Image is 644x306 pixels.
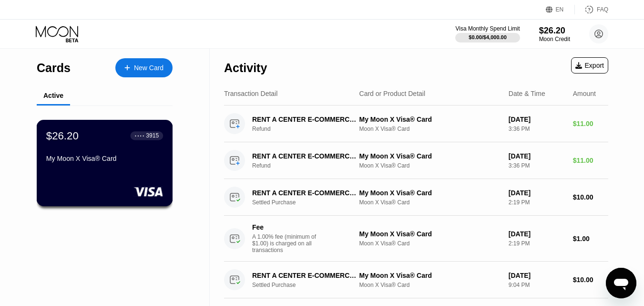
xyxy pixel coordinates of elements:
[252,223,319,231] div: Fee
[252,272,359,279] div: RENT A CENTER E-COMMERCE PLANO US
[224,216,608,262] div: FeeA 1.00% fee (minimum of $1.00) is charged on all transactionsMy Moon X Visa® CardMoon X Visa® ...
[509,162,565,169] div: 3:36 PM
[359,199,501,206] div: Moon X Visa® Card
[509,240,565,247] div: 2:19 PM
[455,25,520,32] div: Visa Monthly Spend Limit
[573,193,608,201] div: $10.00
[252,282,367,288] div: Settled Purchase
[573,120,608,127] div: $11.00
[539,36,570,42] div: Moon Credit
[134,64,164,72] div: New Card
[509,199,565,206] div: 2:19 PM
[573,235,608,243] div: $1.00
[509,189,565,197] div: [DATE]
[37,61,71,75] div: Cards
[46,155,163,162] div: My Moon X Visa® Card
[224,61,267,75] div: Activity
[539,26,570,42] div: $26.20Moon Credit
[46,129,79,142] div: $26.20
[359,152,501,160] div: My Moon X Visa® Card
[359,282,501,288] div: Moon X Visa® Card
[455,25,520,42] div: Visa Monthly Spend Limit$0.00/$4,000.00
[359,272,501,279] div: My Moon X Visa® Card
[359,116,501,123] div: My Moon X Visa® Card
[509,230,565,238] div: [DATE]
[573,157,608,164] div: $11.00
[573,276,608,284] div: $10.00
[252,199,367,206] div: Settled Purchase
[509,90,545,97] div: Date & Time
[606,268,636,298] iframe: Button to launch messaging window
[573,90,596,97] div: Amount
[509,272,565,279] div: [DATE]
[252,189,359,197] div: RENT A CENTER E-COMMERCE PLANO US
[135,134,144,137] div: ● ● ● ●
[469,34,507,40] div: $0.00 / $4,000.00
[359,189,501,197] div: My Moon X Visa® Card
[359,162,501,169] div: Moon X Visa® Card
[359,240,501,247] div: Moon X Visa® Card
[37,120,172,206] div: $26.20● ● ● ●3915My Moon X Visa® Card
[43,92,63,99] div: Active
[252,233,324,253] div: A 1.00% fee (minimum of $1.00) is charged on all transactions
[224,262,608,298] div: RENT A CENTER E-COMMERCE PLANO USSettled PurchaseMy Moon X Visa® CardMoon X Visa® Card[DATE]9:04 ...
[575,5,608,14] div: FAQ
[546,5,575,14] div: EN
[224,90,277,97] div: Transaction Detail
[252,152,359,160] div: RENT A CENTER E-COMMERCE PLANO US
[115,58,173,77] div: New Card
[252,126,367,132] div: Refund
[224,106,608,142] div: RENT A CENTER E-COMMERCE PLANO USRefundMy Moon X Visa® CardMoon X Visa® Card[DATE]3:36 PM$11.00
[224,142,608,179] div: RENT A CENTER E-COMMERCE PLANO USRefundMy Moon X Visa® CardMoon X Visa® Card[DATE]3:36 PM$11.00
[359,230,501,238] div: My Moon X Visa® Card
[509,116,565,123] div: [DATE]
[146,132,159,139] div: 3915
[509,126,565,132] div: 3:36 PM
[224,179,608,216] div: RENT A CENTER E-COMMERCE PLANO USSettled PurchaseMy Moon X Visa® CardMoon X Visa® Card[DATE]2:19 ...
[556,6,564,13] div: EN
[359,126,501,132] div: Moon X Visa® Card
[597,6,608,13] div: FAQ
[509,282,565,288] div: 9:04 PM
[252,162,367,169] div: Refund
[571,57,608,74] div: Export
[539,26,570,36] div: $26.20
[252,116,359,123] div: RENT A CENTER E-COMMERCE PLANO US
[575,62,604,69] div: Export
[359,90,426,97] div: Card or Product Detail
[509,152,565,160] div: [DATE]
